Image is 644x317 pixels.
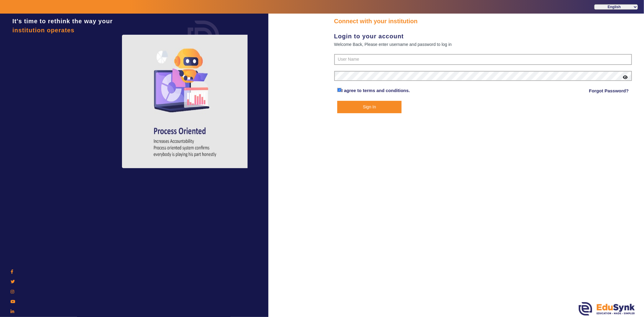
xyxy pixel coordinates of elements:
[122,35,249,168] img: login4.png
[181,14,226,59] img: login.png
[589,87,629,94] a: Forgot Password?
[12,18,113,24] span: It's time to rethink the way your
[334,17,632,26] div: Connect with your institution
[341,88,410,93] a: I agree to terms and conditions.
[334,32,632,41] div: Login to your account
[334,54,632,65] input: User Name
[334,41,632,48] div: Welcome Back, Please enter username and password to log in
[337,101,402,113] button: Sign In
[579,302,635,315] img: edusynk.png
[12,27,75,34] span: institution operates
